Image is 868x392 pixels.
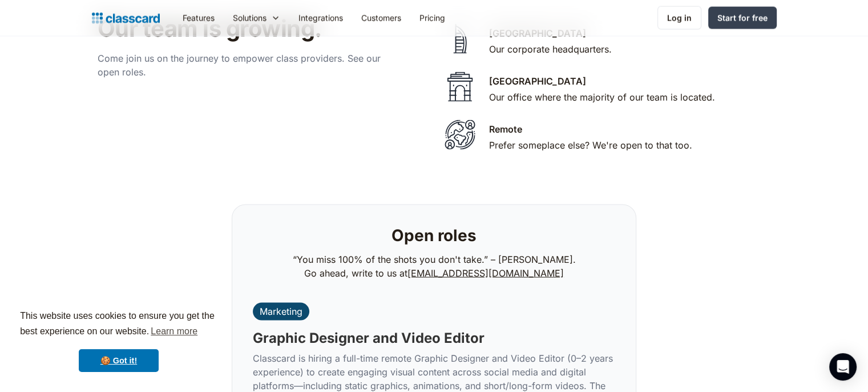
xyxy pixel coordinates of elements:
a: Features [173,5,224,31]
p: Come join us on the journey to empower class providers. See our open roles. [98,51,394,79]
div: Open Intercom Messenger [829,353,857,381]
a: Pricing [410,5,454,31]
h3: Graphic Designer and Video Editor [253,330,485,347]
a: Log in [657,6,701,30]
div: Remote [489,122,522,136]
h2: Open roles [391,226,477,246]
a: Integrations [289,5,352,31]
p: “You miss 100% of the shots you don't take.” – [PERSON_NAME]. Go ahead, write to us at [293,253,576,280]
span: This website uses cookies to ensure you get the best experience on our website. [20,309,217,340]
div: Start for free [717,12,768,24]
a: [EMAIL_ADDRESS][DOMAIN_NAME] [407,267,564,279]
div: Prefer someplace else? We're open to that too. [489,138,692,152]
div: Marketing [260,306,302,317]
a: Customers [352,5,410,31]
div: Our office where the majority of our team is located. [489,90,715,104]
a: home [92,10,160,26]
div: Solutions [233,12,267,24]
div: Log in [667,12,692,24]
a: learn more about cookies [149,323,199,340]
div: Our corporate headquarters. [489,42,612,56]
div: Solutions [224,5,289,31]
div: [GEOGRAPHIC_DATA] [489,74,586,88]
a: dismiss cookie message [79,349,159,372]
div: cookieconsent [9,298,228,383]
a: Start for free [708,7,777,29]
